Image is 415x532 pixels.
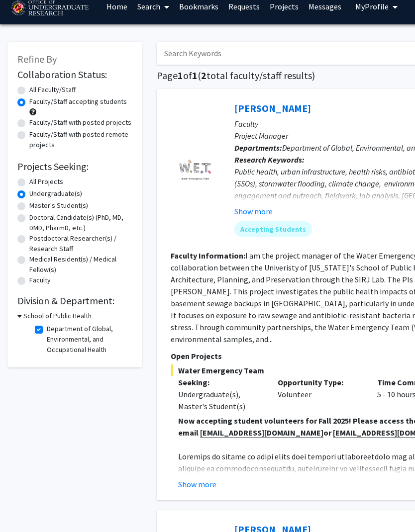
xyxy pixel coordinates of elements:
[234,102,311,115] a: [PERSON_NAME]
[29,201,88,211] label: Master's Student(s)
[270,377,370,413] div: Volunteer
[29,177,63,187] label: All Projects
[23,311,92,322] h3: School of Public Health
[234,143,282,153] b: Departments:
[17,53,57,66] span: Refine By
[29,85,76,95] label: All Faculty/Staff
[355,2,389,12] span: My Profile
[29,97,127,107] label: Faculty/Staff accepting students
[17,69,132,81] h2: Collaboration Status:
[17,295,132,307] h2: Division & Department:
[7,487,42,525] iframe: Chat
[178,377,263,389] p: Seeking:
[178,479,216,491] button: Show more
[201,70,207,82] span: 2
[234,155,305,165] b: Research Keywords:
[234,222,312,238] mat-chip: Accepting Students
[29,255,132,275] label: Medical Resident(s) / Medical Fellow(s)
[29,275,51,286] label: Faculty
[29,118,131,128] label: Faculty/Staff with posted projects
[47,324,129,355] label: Department of Global, Environmental, and Occupational Health
[29,234,132,255] label: Postdoctoral Researcher(s) / Research Staff
[17,161,132,173] h2: Projects Seeking:
[29,189,82,199] label: Undergraduate(s)
[234,206,273,218] button: Show more
[278,377,362,389] p: Opportunity Type:
[171,251,245,261] b: Faculty Information:
[29,130,132,151] label: Faculty/Staff with posted remote projects
[192,70,198,82] span: 1
[178,389,263,413] div: Undergraduate(s), Master's Student(s)
[178,70,183,82] span: 1
[29,213,132,234] label: Doctoral Candidate(s) (PhD, MD, DMD, PharmD, etc.)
